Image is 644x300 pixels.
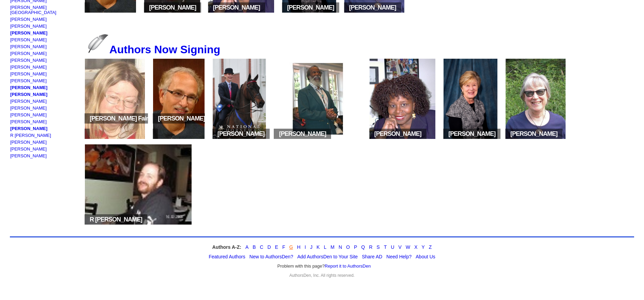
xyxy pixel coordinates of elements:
[289,244,293,250] a: G
[377,244,380,250] a: S
[369,244,372,250] a: R
[334,6,338,10] img: space
[10,124,12,126] img: shim.gif
[282,244,285,250] a: F
[10,17,47,22] a: [PERSON_NAME]
[326,132,329,136] img: space
[83,136,147,141] a: space[PERSON_NAME] Fairspace
[507,132,510,136] img: space
[346,6,349,10] img: space
[10,97,12,99] img: shim.gif
[396,6,400,10] img: space
[282,2,339,13] span: [PERSON_NAME]
[10,49,12,51] img: shim.gif
[83,222,194,227] a: spaceR [PERSON_NAME]space
[416,254,435,259] a: About Us
[384,244,387,250] a: T
[441,136,500,141] a: space[PERSON_NAME]space
[275,132,279,136] img: space
[10,273,634,278] div: AuthorsDen, Inc. All rights reserved.
[142,218,146,222] img: space
[144,2,201,13] span: [PERSON_NAME]
[10,90,12,92] img: shim.gif
[10,29,12,30] img: shim.gif
[10,76,12,78] img: shim.gif
[10,111,12,112] img: shim.gif
[153,132,156,136] img: space
[83,10,138,15] a: space[PERSON_NAME]space
[206,10,277,15] a: space[PERSON_NAME]space
[367,136,438,141] a: space[PERSON_NAME]space
[10,104,12,105] img: shim.gif
[557,132,561,136] img: space
[324,244,327,250] a: L
[10,138,12,140] img: shim.gif
[208,2,265,13] span: [PERSON_NAME]
[10,83,12,85] img: shim.gif
[85,214,147,225] span: R [PERSON_NAME]
[10,126,47,131] a: [PERSON_NAME]
[310,244,312,250] a: J
[87,43,220,56] a: Authors Now Signing
[196,6,199,10] img: space
[245,244,249,250] a: A
[10,117,12,119] img: shim.gif
[210,6,213,10] img: space
[10,56,12,58] img: shim.gif
[272,136,363,141] a: space[PERSON_NAME]space
[339,244,342,250] a: N
[422,244,425,250] a: Y
[260,6,264,10] img: space
[88,34,108,53] img: feather.jpg
[316,244,319,250] a: K
[414,244,417,250] a: X
[342,10,407,15] a: space[PERSON_NAME]space
[10,65,47,70] a: [PERSON_NAME]
[297,254,358,259] a: Add AuthorsDen to Your Site
[344,2,401,13] span: [PERSON_NAME]
[10,35,12,37] img: shim.gif
[325,263,371,269] a: Report it to AuthorsDen
[146,6,149,10] img: space
[503,136,568,141] a: space[PERSON_NAME]space
[10,78,47,83] a: [PERSON_NAME]
[443,129,500,139] span: [PERSON_NAME]
[304,244,306,250] a: I
[362,254,382,259] a: Share AD
[371,132,374,136] img: space
[399,244,402,250] a: V
[212,129,270,139] span: [PERSON_NAME]
[284,6,287,10] img: space
[10,42,12,44] img: shim.gif
[86,218,90,222] img: space
[331,244,335,250] a: M
[346,244,350,250] a: O
[445,132,448,136] img: space
[210,136,269,141] a: space[PERSON_NAME]space
[86,117,90,120] img: space
[151,136,207,141] a: space[PERSON_NAME]space
[505,129,563,139] span: [PERSON_NAME]
[10,119,47,124] a: [PERSON_NAME]
[429,244,432,250] a: Z
[250,254,293,259] a: New to AuthorsDen?
[10,70,12,71] img: shim.gif
[10,30,47,35] a: [PERSON_NAME]
[10,71,47,76] a: [PERSON_NAME]
[10,140,47,145] a: [PERSON_NAME]
[386,254,411,259] a: Need Help?
[267,244,271,250] a: D
[214,132,218,136] img: space
[10,58,47,63] a: [PERSON_NAME]
[274,129,331,139] span: [PERSON_NAME]
[154,117,158,120] img: space
[10,131,12,133] img: shim.gif
[253,244,256,250] a: B
[10,158,12,160] img: shim.gif
[421,132,425,136] img: space
[142,10,202,15] a: space[PERSON_NAME]space
[10,85,47,90] a: [PERSON_NAME]
[354,244,357,250] a: P
[391,244,394,250] a: U
[85,6,88,10] img: space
